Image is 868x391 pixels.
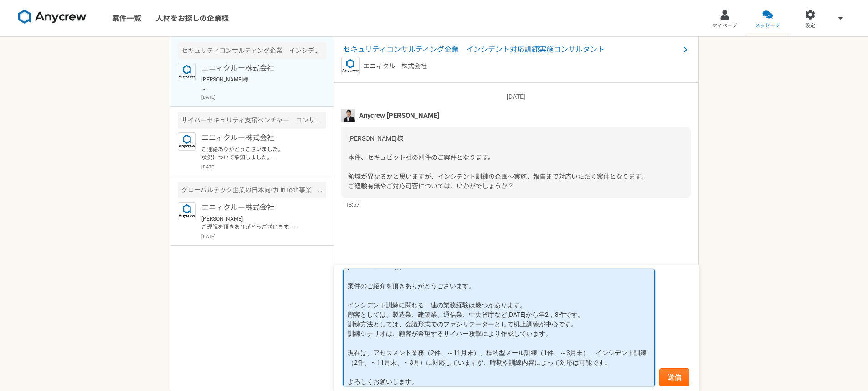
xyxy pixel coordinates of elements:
p: エニィクルー株式会社 [363,61,427,71]
span: Anycrew [PERSON_NAME] [359,111,439,121]
span: メッセージ [755,22,780,30]
p: [DATE] [201,163,326,170]
p: [DATE] [201,233,326,240]
img: logo_text_blue_01.png [341,57,360,75]
img: logo_text_blue_01.png [178,63,196,81]
button: 送信 [659,368,689,386]
p: エニィクルー株式会社 [201,132,314,143]
img: 8DqYSo04kwAAAAASUVORK5CYII= [18,10,87,24]
p: [DATE] [341,92,691,102]
img: logo_text_blue_01.png [178,132,196,151]
p: エニィクルー株式会社 [201,202,314,213]
p: [DATE] [201,94,326,101]
div: サイバーセキュリティ支援ベンチャー コンサルタント募集 [178,112,326,129]
img: MHYT8150_2.jpg [341,109,355,122]
span: セキュリティコンサルティング企業 インシデント対応訓練実施コンサルタント [343,44,680,55]
p: [PERSON_NAME]様 本件、セキュビット社の別件のご案件となります。 領域が異なるかと思いますが、インシデント訓練の企画～実施、報告まで対応いただく案件となります。 ご経験有無やご対応可... [201,76,314,92]
div: グローバルテック企業の日本向けFinTech事業 ITサポート業務（社内） [178,182,326,198]
span: 18:57 [345,200,360,209]
p: エニィクルー株式会社 [201,63,314,74]
p: [PERSON_NAME] ご理解を頂きありがとうございます。 是非ともご紹介を頂ければ幸いです。 よろしくお願いします [201,215,314,231]
span: 設定 [805,22,815,30]
span: マイページ [712,22,737,30]
textarea: [PERSON_NAME]様 案件のご紹介を頂きありがとうございます。 インシデント訓練に関わる一連の業務経験は幾つかあります。 顧客としては、製造業、建築業、通信業、中央省庁など[DATE]か... [343,269,655,386]
p: ご連絡ありがとうございました。 状況について承知しました。 新たな動きがありましたらご連絡ください。お待ちしています。 引き続きよろしくお願い致します。 [201,145,314,162]
img: logo_text_blue_01.png [178,202,196,220]
div: セキュリティコンサルティング企業 インシデント対応訓練実施コンサルタント [178,42,326,59]
span: [PERSON_NAME]様 本件、セキュビット社の別件のご案件となります。 領域が異なるかと思いますが、インシデント訓練の企画～実施、報告まで対応いただく案件となります。 ご経験有無やご対応可... [348,135,647,190]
